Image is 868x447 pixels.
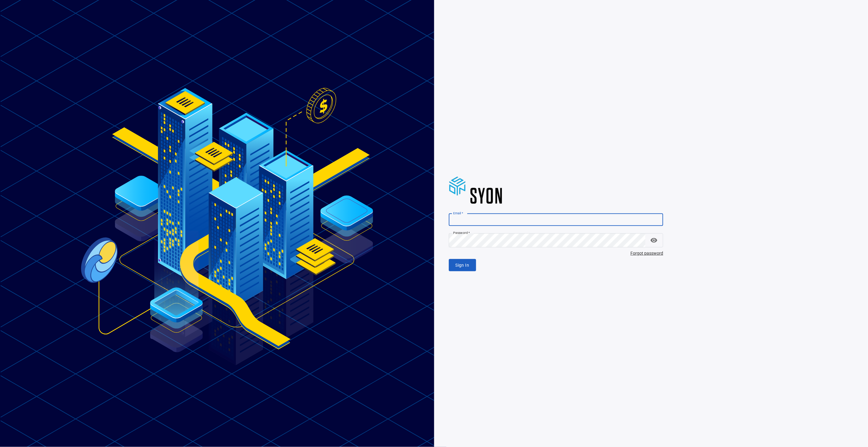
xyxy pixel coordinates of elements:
label: Password [453,231,470,235]
button: Sign In [449,259,476,272]
label: Email [453,211,463,216]
span: Forgot password [449,250,663,257]
span: Sign In [456,261,469,269]
img: syoncap.png [449,176,502,206]
button: toggle password visibility [648,234,660,246]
